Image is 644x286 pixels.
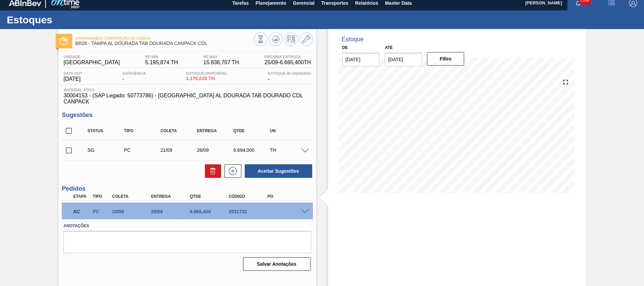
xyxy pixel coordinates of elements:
[62,185,313,192] h3: Pedidos
[122,147,163,153] div: Pedido de Compra
[188,209,232,214] div: 6.665,400
[202,164,221,178] div: Excluir Sugestões
[268,71,311,75] span: Estoque Bloqueado
[72,204,92,219] div: Aguardando Composição de Carga
[63,71,82,75] span: Data out
[268,147,308,153] div: TH
[299,32,313,46] button: Ir ao Master Data / Geral
[63,93,311,105] span: 30004153 - (SAP Legado: 50773786) - [GEOGRAPHIC_DATA] AL DOURADA TAB DOURADO CDL CANPACK
[245,164,312,178] button: Aceitar Sugestões
[186,76,227,81] span: 1.176,020 TH
[63,88,311,92] span: Material ativo
[86,147,126,153] div: Sugestão Criada
[122,128,163,133] div: Tipo
[145,59,178,66] span: 5.195,874 TH
[188,194,232,199] div: Qtde
[342,45,348,50] label: De
[227,209,270,214] div: 2031732
[385,53,422,66] input: dd/mm/yyyy
[63,55,120,59] span: Unidade
[268,128,308,133] div: UN
[243,257,311,271] button: Salvar Anotações
[63,76,82,82] span: [DATE]
[7,16,127,24] h1: Estoques
[204,59,239,66] span: 15.836,707 TH
[159,147,199,153] div: 21/09/2025
[60,37,68,45] img: Ícone
[385,45,393,50] label: Até
[110,194,154,199] div: Coleta
[265,55,311,59] span: Próxima Entrega
[427,52,464,66] button: Filtro
[63,221,311,231] label: Anotações
[159,128,199,133] div: Coleta
[232,147,272,153] div: 8.694,000
[204,55,239,59] span: PE MAX
[63,59,120,66] span: [GEOGRAPHIC_DATA]
[265,59,311,66] span: 25/09 - 6.665,400 TH
[149,194,193,199] div: Entrega
[195,147,236,153] div: 26/09/2025
[186,71,227,75] span: Estoque Disponível
[241,164,313,178] div: Aceitar Sugestões
[266,194,309,199] div: PO
[91,194,111,199] div: Tipo
[62,112,313,119] h3: Sugestões
[145,55,178,59] span: PE MIN
[91,209,111,214] div: Pedido de Compra
[232,128,272,133] div: Qtde
[122,71,146,75] span: Suficiência
[75,36,253,40] span: Aguardando Composição de Carga
[266,71,313,82] div: -
[86,128,126,133] div: Status
[72,194,92,199] div: Etapa
[342,53,380,66] input: dd/mm/yyyy
[284,32,298,46] button: Programar Estoque
[75,41,253,46] span: BR26 - TAMPA AL DOURADA TAB DOURADA CANPACK CDL
[269,32,283,46] button: Atualizar Gráfico
[149,209,193,214] div: 25/09/2025
[110,209,154,214] div: 20/09/2025
[120,71,147,82] div: -
[254,32,267,46] button: Visão Geral dos Estoques
[227,194,270,199] div: Código
[73,209,90,214] p: AC
[342,36,364,43] div: Estoque
[221,164,241,178] div: Nova sugestão
[195,128,236,133] div: Entrega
